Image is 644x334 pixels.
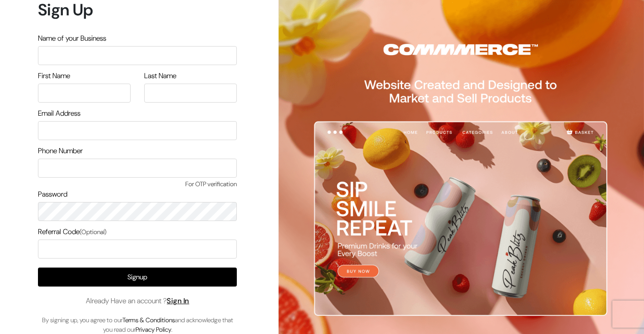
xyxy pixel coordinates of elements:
[38,268,237,287] button: Signup
[38,108,80,119] label: Email Address
[144,71,176,81] label: Last Name
[122,316,175,324] a: Terms & Conditions
[38,189,67,200] label: Password
[38,33,106,44] label: Name of your Business
[38,71,70,81] label: First Name
[167,296,189,306] a: Sign In
[80,228,107,236] span: (Optional)
[38,146,83,156] label: Phone Number
[86,296,189,306] span: Already Have an account ?
[38,226,107,237] label: Referral Code
[136,325,171,334] a: Privacy Policy
[38,179,237,189] span: For OTP verification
